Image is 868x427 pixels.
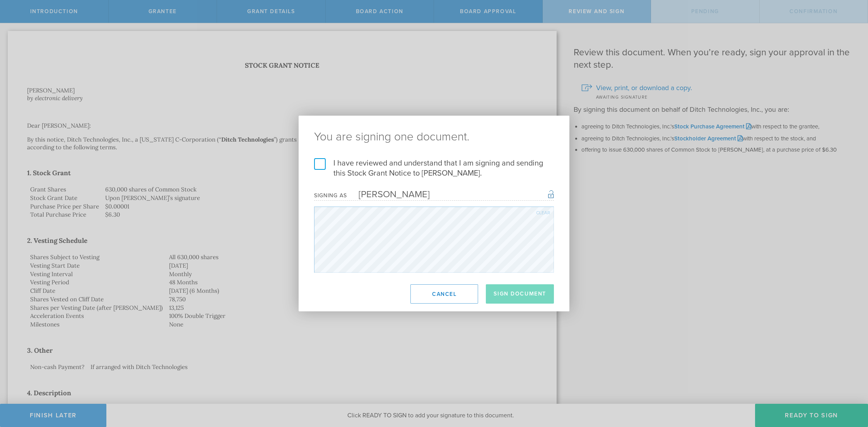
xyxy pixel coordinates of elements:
[410,284,478,304] button: Cancel
[314,158,554,178] label: I have reviewed and understand that I am signing and sending this Stock Grant Notice to [PERSON_N...
[314,131,554,143] ng-pluralize: You are signing one document.
[314,192,347,199] div: Signing as
[347,189,430,200] div: [PERSON_NAME]
[486,284,554,304] button: Sign Document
